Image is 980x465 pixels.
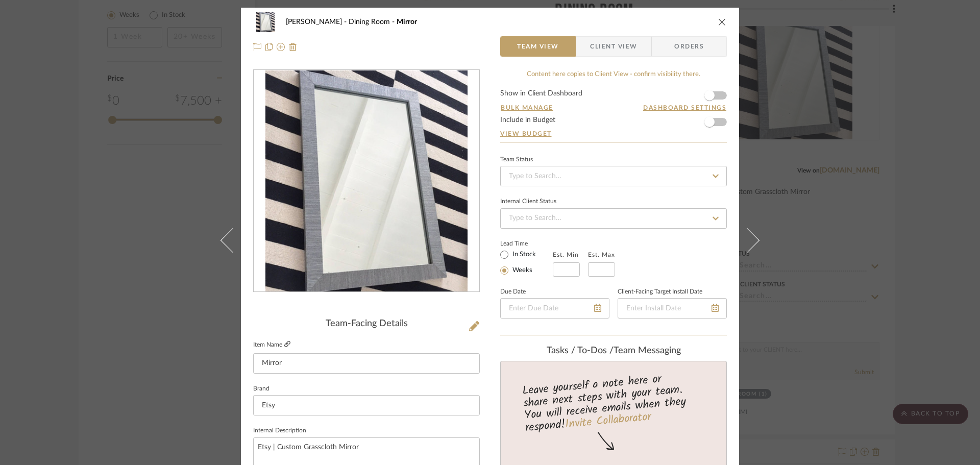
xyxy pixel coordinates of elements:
[499,368,728,436] div: Leave yourself a note here or share next steps with your team. You will receive emails when they ...
[500,298,609,319] input: Enter Due Date
[265,70,468,292] img: 09150efa-e403-4a36-9403-17a31ddc6b9f_436x436.jpg
[253,428,306,433] label: Internal Description
[500,69,727,80] div: Content here copies to Client View - confirm visibility there.
[253,386,269,391] label: Brand
[289,43,297,51] img: Remove from project
[253,12,278,32] img: 09150efa-e403-4a36-9403-17a31ddc6b9f_48x40.jpg
[253,353,480,374] input: Enter Item Name
[588,251,615,258] label: Est. Max
[510,250,536,259] label: In Stock
[500,346,727,357] div: team Messaging
[643,103,727,112] button: Dashboard Settings
[500,289,526,295] label: Due Date
[663,36,715,57] span: Orders
[500,199,556,204] div: Internal Client Status
[590,36,637,57] span: Client View
[500,130,727,138] a: View Budget
[254,70,479,292] div: 0
[517,36,559,57] span: Team View
[253,319,480,330] div: Team-Facing Details
[553,251,579,258] label: Est. Min
[618,289,702,295] label: Client-Facing Target Install Date
[500,239,553,248] label: Lead Time
[510,266,532,275] label: Weeks
[253,340,290,349] label: Item Name
[286,18,349,26] span: [PERSON_NAME]
[500,166,727,186] input: Type to Search…
[253,395,480,415] input: Enter Brand
[718,17,727,27] button: close
[565,408,652,434] a: Invite Collaborator
[500,248,553,277] mat-radio-group: Select item type
[618,298,727,319] input: Enter Install Date
[349,18,397,26] span: Dining Room
[397,18,417,26] span: Mirror
[500,103,554,112] button: Bulk Manage
[547,346,614,355] span: Tasks / To-Dos /
[500,208,727,229] input: Type to Search…
[500,157,533,162] div: Team Status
